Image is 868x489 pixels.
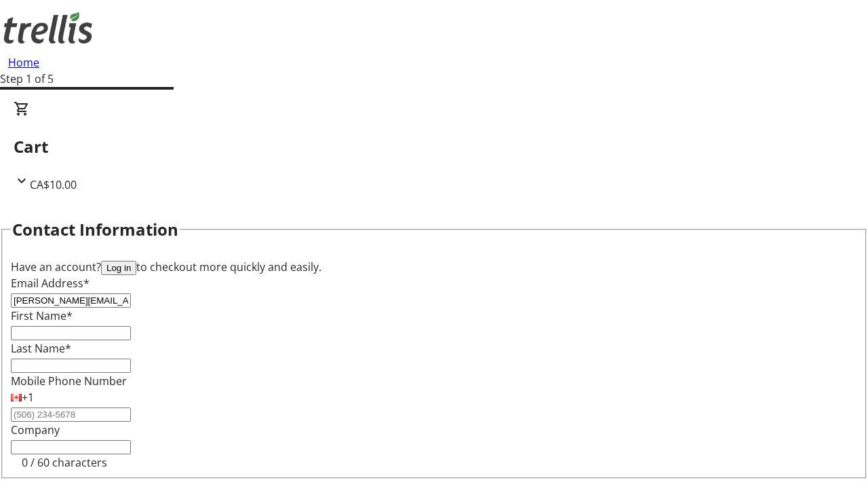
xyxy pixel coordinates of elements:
[12,217,178,242] h2: Contact Information
[11,308,73,323] label: First Name*
[11,422,60,437] label: Company
[11,407,131,422] input: (506) 234-5678
[11,276,90,291] label: Email Address*
[14,134,854,159] h2: Cart
[11,259,857,275] div: Have an account? to checkout more quickly and easily.
[30,177,77,192] span: CA$10.00
[22,455,107,470] tr-character-limit: 0 / 60 characters
[14,101,854,193] div: CartCA$10.00
[11,341,71,356] label: Last Name*
[101,261,136,275] button: Log in
[11,374,127,388] label: Mobile Phone Number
